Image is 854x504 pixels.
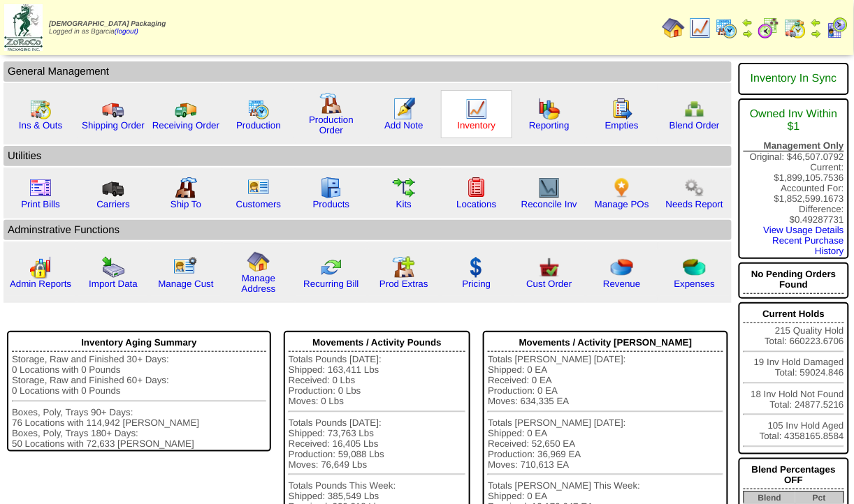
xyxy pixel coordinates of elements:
[683,256,706,279] img: pie_chart2.png
[173,256,199,279] img: managecust.png
[313,199,350,209] a: Products
[670,120,720,131] a: Blend Order
[320,256,342,279] img: reconcile.gif
[521,199,577,209] a: Reconcile Inv
[96,199,129,209] a: Carriers
[526,279,572,289] a: Cust Order
[538,256,560,279] img: cust_order.png
[393,177,415,199] img: workflow.gif
[689,17,711,39] img: line_graph.gif
[742,28,753,39] img: arrowright.gif
[465,177,488,199] img: locations.gif
[538,98,560,120] img: graph.gif
[744,305,844,323] div: Current Holds
[289,334,466,352] div: Movements / Activity Pounds
[393,98,415,120] img: orders.gif
[739,98,849,259] div: Original: $46,507.0792 Current: $1,899,105.7536 Accounted For: $1,852,599.1673 Difference: $0.492...
[102,256,124,279] img: import.gif
[826,17,848,39] img: calendarcustomer.gif
[309,114,354,135] a: Production Order
[716,17,738,39] img: calendarprod.gif
[396,199,412,209] a: Kits
[456,199,496,209] a: Locations
[605,120,639,131] a: Empties
[3,61,732,82] td: General Management
[663,17,685,39] img: home.gif
[247,98,270,120] img: calendarprod.gif
[3,220,732,240] td: Adminstrative Functions
[611,177,633,199] img: po.png
[529,120,570,131] a: Reporting
[611,98,633,120] img: workorder.gif
[247,177,270,199] img: customers.gif
[744,461,844,489] div: Blend Percentages OFF
[303,279,359,289] a: Recurring Bill
[674,279,716,289] a: Expenses
[320,92,342,114] img: factory.gif
[89,279,138,289] a: Import Data
[19,120,62,131] a: Ins & Outs
[102,98,124,120] img: truck.gif
[744,265,844,294] div: No Pending Orders Found
[12,334,266,352] div: Inventory Aging Summary
[758,17,780,39] img: calendarblend.gif
[236,199,281,209] a: Customers
[683,177,706,199] img: workflow.png
[171,199,201,209] a: Ship To
[115,28,138,36] a: (logout)
[488,334,723,352] div: Movements / Activity [PERSON_NAME]
[744,101,844,140] div: Owned Inv Within $1
[465,256,488,279] img: dollar.gif
[152,120,219,131] a: Receiving Order
[175,177,197,199] img: factory2.gif
[739,302,849,454] div: 215 Quality Hold Total: 660223.6706 19 Inv Hold Damaged Total: 59024.846 18 Inv Hold Not Found To...
[458,120,496,131] a: Inventory
[744,66,844,92] div: Inventory In Sync
[784,17,806,39] img: calendarinout.gif
[49,20,166,36] span: Logged in as Bgarcia
[666,199,723,209] a: Needs Report
[82,120,145,131] a: Shipping Order
[742,17,753,28] img: arrowleft.gif
[744,492,796,504] th: Blend
[242,273,276,294] a: Manage Address
[102,177,124,199] img: truck3.gif
[236,120,281,131] a: Production
[811,17,822,28] img: arrowleft.gif
[3,146,732,166] td: Utilities
[10,279,71,289] a: Admin Reports
[4,4,43,51] img: zoroco-logo-small.webp
[320,177,342,199] img: cabinet.gif
[384,120,424,131] a: Add Note
[29,177,52,199] img: invoice2.gif
[773,235,844,256] a: Recent Purchase History
[744,140,844,151] div: Management Only
[595,199,649,209] a: Manage POs
[247,251,270,273] img: home.gif
[538,177,560,199] img: line_graph2.gif
[49,20,166,28] span: [DEMOGRAPHIC_DATA] Packaging
[393,256,415,279] img: prodextras.gif
[465,98,488,120] img: line_graph.gif
[12,354,266,448] div: Storage, Raw and Finished 30+ Days: 0 Locations with 0 Pounds Storage, Raw and Finished 60+ Days:...
[29,256,52,279] img: graph2.png
[764,225,844,235] a: View Usage Details
[603,279,640,289] a: Revenue
[175,98,197,120] img: truck2.gif
[21,199,60,209] a: Print Bills
[611,256,633,279] img: pie_chart.png
[683,98,706,120] img: network.png
[158,279,213,289] a: Manage Cust
[795,492,844,504] th: Pct
[811,28,822,39] img: arrowright.gif
[29,98,52,120] img: calendarinout.gif
[379,279,428,289] a: Prod Extras
[463,279,491,289] a: Pricing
